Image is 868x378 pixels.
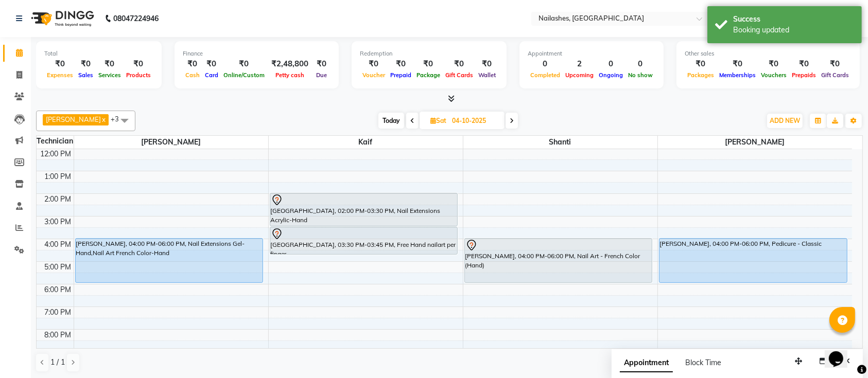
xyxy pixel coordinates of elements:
span: [PERSON_NAME] [658,136,853,149]
div: [PERSON_NAME], 04:00 PM-06:00 PM, Nail Extensions Gel-Hand,Nail Art French Color-Hand [76,239,263,282]
span: Upcoming [563,71,596,79]
span: Vouchers [758,71,789,79]
img: logo [26,4,97,33]
span: Kaif [269,136,463,149]
div: Booking updated [733,25,854,35]
div: 2:00 PM [43,194,74,205]
div: ₹0 [360,58,388,70]
span: Prepaids [789,71,819,79]
div: [PERSON_NAME], 04:00 PM-06:00 PM, Pedicure - Classic [659,239,847,282]
span: Completed [528,71,563,79]
div: Other sales [685,49,852,58]
div: ₹2,48,800 [267,58,313,70]
span: Online/Custom [221,71,267,79]
div: [GEOGRAPHIC_DATA], 03:30 PM-03:45 PM, Free Hand nailart per finger [270,227,458,254]
span: Appointment [620,354,673,372]
span: Package [414,71,443,79]
span: Voucher [360,71,388,79]
div: ₹0 [202,58,221,70]
span: Due [314,71,329,79]
input: 2025-10-04 [449,113,500,129]
div: 0 [626,58,655,70]
div: 5:00 PM [43,262,74,273]
span: +3 [111,115,127,123]
span: Today [378,113,404,129]
div: 1:00 PM [43,171,74,182]
div: [PERSON_NAME], 04:00 PM-06:00 PM, Nail Art - French Color (Hand) [465,239,652,282]
span: Sat [428,117,449,124]
span: Services [96,71,124,79]
div: Total [44,49,153,58]
div: ₹0 [183,58,202,70]
span: [PERSON_NAME] [46,115,101,123]
div: 0 [528,58,563,70]
span: Prepaid [388,71,414,79]
div: ₹0 [44,58,76,70]
span: Memberships [717,71,758,79]
span: Gift Cards [819,71,852,79]
div: ₹0 [76,58,96,70]
div: 6:00 PM [43,284,74,295]
span: Products [124,71,153,79]
span: Expenses [44,71,76,79]
div: 2 [563,58,596,70]
div: ₹0 [476,58,498,70]
div: Redemption [360,49,498,58]
div: ₹0 [685,58,717,70]
div: Technician [37,136,74,147]
div: 3:00 PM [43,217,74,227]
span: Petty cash [273,71,307,79]
div: ₹0 [717,58,758,70]
span: Ongoing [596,71,626,79]
span: Sales [76,71,96,79]
div: ₹0 [819,58,852,70]
a: x [101,115,106,123]
span: Card [202,71,221,79]
span: 1 / 1 [50,357,65,368]
span: Gift Cards [443,71,476,79]
div: 12:00 PM [39,149,74,159]
span: ADD NEW [770,117,800,124]
div: ₹0 [388,58,414,70]
div: ₹0 [789,58,819,70]
div: Finance [183,49,331,58]
b: 08047224946 [113,4,159,33]
div: 0 [596,58,626,70]
div: 8:00 PM [43,330,74,340]
div: ₹0 [414,58,443,70]
span: Wallet [476,71,498,79]
span: No show [626,71,655,79]
div: Appointment [528,49,655,58]
div: [GEOGRAPHIC_DATA], 02:00 PM-03:30 PM, Nail Extensions Acrylic-Hand [270,193,458,226]
span: Cash [183,71,202,79]
div: Success [733,14,854,25]
span: Packages [685,71,717,79]
div: ₹0 [443,58,476,70]
div: ₹0 [96,58,124,70]
div: ₹0 [124,58,153,70]
div: ₹0 [758,58,789,70]
span: Shanti [463,136,657,149]
div: 7:00 PM [43,307,74,318]
button: ADD NEW [767,114,803,128]
div: ₹0 [313,58,331,70]
div: ₹0 [221,58,267,70]
span: [PERSON_NAME] [74,136,268,149]
div: 4:00 PM [43,239,74,250]
span: Block Time [685,358,721,367]
iframe: chat widget [825,337,858,368]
